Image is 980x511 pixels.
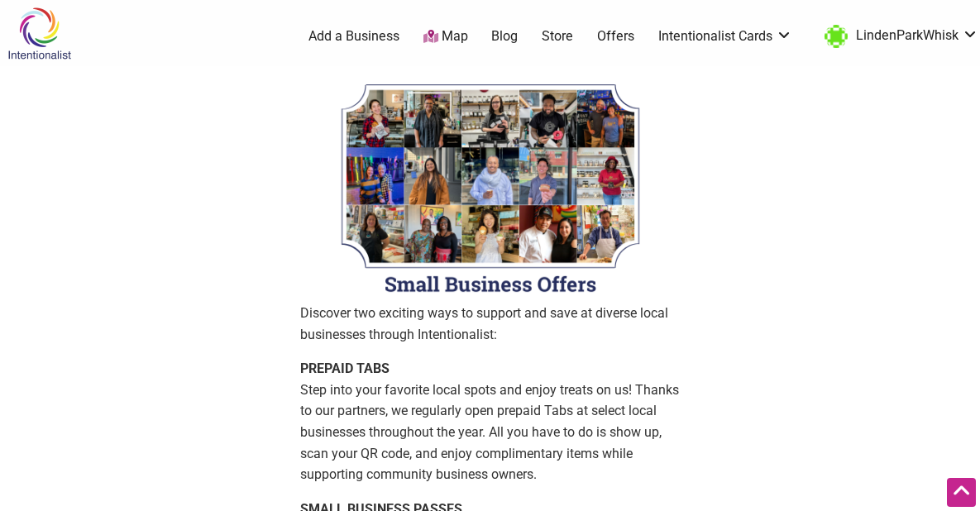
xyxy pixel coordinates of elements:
[542,27,573,45] a: Store
[423,27,468,46] a: Map
[300,303,681,345] p: Discover two exciting ways to support and save at diverse local businesses through Intentionalist:
[947,478,976,507] div: Scroll Back to Top
[300,74,681,303] img: Welcome to Intentionalist Passes
[658,27,792,45] a: Intentionalist Cards
[491,27,518,45] a: Blog
[816,21,978,51] a: LindenParkWhisk
[300,361,390,376] strong: PREPAID TABS
[300,358,681,485] p: Step into your favorite local spots and enjoy treats on us! Thanks to our partners, we regularly ...
[597,27,634,45] a: Offers
[308,27,399,45] a: Add a Business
